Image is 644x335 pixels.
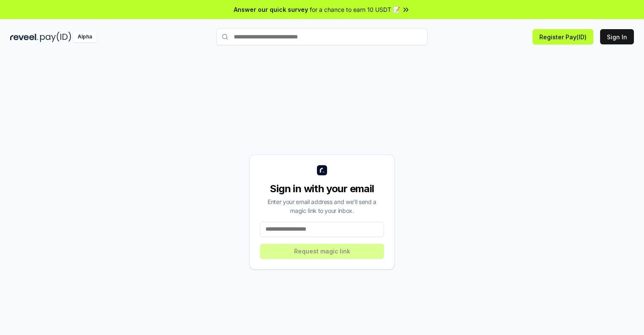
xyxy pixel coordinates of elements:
div: Sign in with your email [260,182,384,196]
span: Answer our quick survey [234,5,308,14]
img: reveel_dark [10,32,38,42]
button: Register Pay(ID) [533,29,593,44]
div: Alpha [73,32,97,42]
div: Enter your email address and we’ll send a magic link to your inbox. [260,197,384,215]
button: Sign In [600,29,634,44]
img: pay_id [40,32,71,42]
img: logo_small [317,165,327,175]
span: for a chance to earn 10 USDT 📝 [310,5,400,14]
